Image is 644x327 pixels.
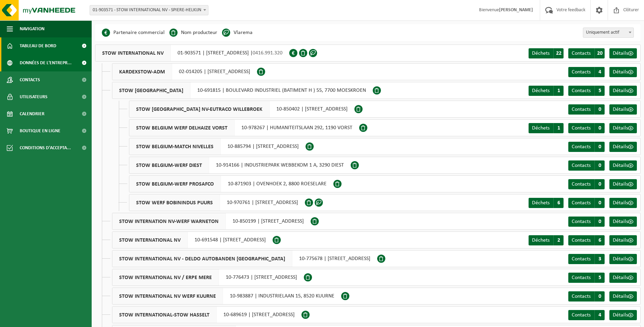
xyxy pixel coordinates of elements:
[594,254,605,264] span: 3
[529,198,564,208] a: Déchets 6
[20,105,44,122] span: Calendrier
[572,107,591,112] span: Contacts
[112,306,301,323] div: 10-689619 | [STREET_ADDRESS]
[594,235,605,245] span: 6
[532,88,550,93] span: Déchets
[609,310,637,320] a: Détails
[594,273,605,283] span: 5
[568,142,605,152] a: Contacts 0
[613,238,628,243] span: Détails
[568,104,605,115] a: Contacts 0
[572,69,591,75] span: Contacts
[609,179,637,189] a: Détails
[532,125,550,131] span: Déchets
[609,123,637,133] a: Détails
[609,254,637,264] a: Détails
[594,104,605,115] span: 0
[613,107,628,112] span: Détails
[532,238,550,243] span: Déchets
[95,45,171,61] span: STOW INTERNATIONAL NV
[568,86,605,96] a: Contacts 5
[532,51,550,56] span: Déchets
[129,101,270,117] span: STOW [GEOGRAPHIC_DATA] NV-EUTRACO WILLEBROEK
[594,291,605,302] span: 0
[572,200,591,206] span: Contacts
[594,48,605,58] span: 20
[20,20,44,37] span: Navigation
[20,88,48,105] span: Utilisateurs
[572,88,591,93] span: Contacts
[568,123,605,133] a: Contacts 0
[553,86,564,96] span: 1
[609,217,637,227] a: Détails
[594,310,605,320] span: 4
[613,200,628,206] span: Détails
[169,28,217,38] li: Nom producteur
[613,88,628,93] span: Détails
[129,175,333,192] div: 10-871903 | OVENHOEK 2, 8800 ROESELARE
[553,198,564,208] span: 6
[112,213,226,229] span: STOW INTERNATION NV-WERF WARNETON
[609,198,637,208] a: Détails
[613,69,628,75] span: Détails
[609,235,637,245] a: Détails
[572,294,591,299] span: Contacts
[609,104,637,115] a: Détails
[594,67,605,77] span: 4
[253,50,282,56] span: 0416.991.320
[532,200,550,206] span: Déchets
[609,67,637,77] a: Détails
[20,37,56,54] span: Tableau de bord
[572,144,591,150] span: Contacts
[568,254,605,264] a: Contacts 3
[102,28,165,38] li: Partenaire commercial
[568,160,605,171] a: Contacts 0
[572,163,591,168] span: Contacts
[572,238,591,243] span: Contacts
[129,194,305,211] div: 10-970761 | [STREET_ADDRESS]
[609,273,637,283] a: Détails
[529,123,564,133] a: Déchets 1
[112,269,304,286] div: 10-776473 | [STREET_ADDRESS]
[568,310,605,320] a: Contacts 4
[553,48,564,58] span: 22
[112,213,311,230] div: 10-850199 | [STREET_ADDRESS]
[613,219,628,224] span: Détails
[20,54,72,71] span: Données de l'entrepr...
[553,123,564,133] span: 1
[609,48,637,58] a: Détails
[613,51,628,56] span: Détails
[90,5,208,15] span: 01-903571 - STOW INTERNATIONAL NV - SPIERE-HELKIJN
[129,157,351,174] div: 10-914166 | INDUSTRIEPARK WEBBEKOM 1 A, 3290 DIEST
[568,198,605,208] a: Contacts 0
[112,307,217,323] span: STOW INTERNATIONAL-STOW HASSELT
[609,291,637,302] a: Détails
[572,125,591,131] span: Contacts
[594,198,605,208] span: 0
[95,45,289,62] div: 01-903571 | [STREET_ADDRESS] |
[613,275,628,280] span: Détails
[572,182,591,187] span: Contacts
[112,250,377,267] div: 10-775678 | [STREET_ADDRESS]
[112,63,257,80] div: 02-014205 | [STREET_ADDRESS]
[222,28,253,38] li: Vlarema
[112,231,273,248] div: 10-691548 | [STREET_ADDRESS]
[594,123,605,133] span: 0
[583,28,634,38] span: Uniquement actif
[129,194,220,211] span: STOW WERF BOBININDUS PUURS
[129,138,221,155] span: STOW BELGIUM-MATCH NIVELLES
[572,219,591,224] span: Contacts
[112,269,219,286] span: STOW INTERNATIONAL NV / ERPE MERE
[572,312,591,318] span: Contacts
[613,125,628,131] span: Détails
[613,163,628,168] span: Détails
[568,48,605,58] a: Contacts 20
[568,67,605,77] a: Contacts 4
[609,86,637,96] a: Détails
[594,160,605,171] span: 0
[112,232,188,248] span: STOW INTERNATIONAL NV
[613,256,628,262] span: Détails
[112,288,223,304] span: STOW INTERNATIONAL NV WERF KUURNE
[90,5,208,15] span: 01-903571 - STOW INTERNATIONAL NV - SPIERE-HELKIJN
[613,312,628,318] span: Détails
